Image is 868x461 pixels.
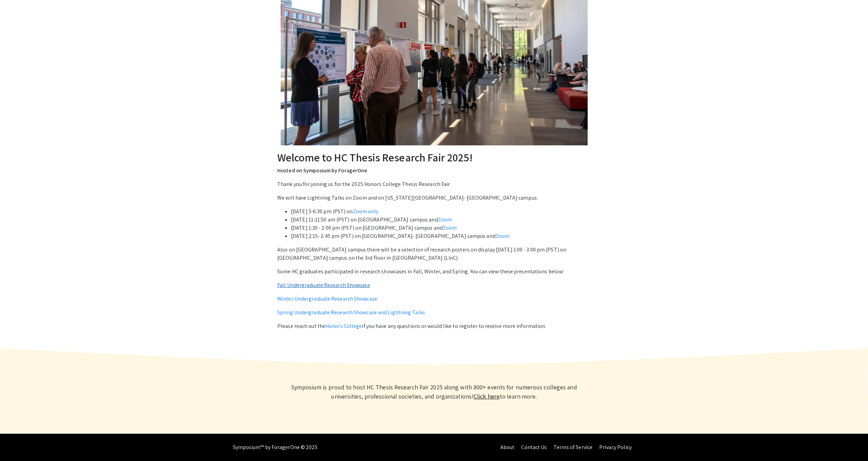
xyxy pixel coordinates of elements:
li: [DATE] 11-11:50 am (PST) on [GEOGRAPHIC_DATA] campus and [291,216,591,224]
a: Privacy Policy [599,444,632,451]
p: Symposium is proud to host HC Thesis Research Fair 2025 along with 800+ events for numerous colle... [288,383,581,401]
a: Terms of Service [554,444,592,451]
p: Also on [GEOGRAPHIC_DATA] campus there will be a selection of research posters on display [DATE] ... [277,246,591,262]
a: Zoom only [353,208,379,215]
a: Spring Undergraduate Research Showcase and Lightning Talks [277,309,425,316]
li: [DATE] 1:30 - 2:00 pm (PST) on [GEOGRAPHIC_DATA] campus and [291,224,591,232]
p: Please reach out the if you have any questions or would like to register to receive more informat... [277,322,591,330]
a: Contact Us [521,444,547,451]
a: Fall Undergraduate Research Showcase [277,282,370,289]
p: Hosted on Symposium by ForagerOne [277,167,591,175]
a: Learn more about Symposium [474,392,500,400]
a: About [500,444,515,451]
p: Thank you for joining us for the 2025 Honors College Thesis Research Fair. [277,180,591,188]
iframe: Chat [5,430,29,456]
li: [DATE] 2:15- 2:45 pm (PST) on [GEOGRAPHIC_DATA]- [GEOGRAPHIC_DATA] campus and [291,232,591,240]
a: Honors College [325,322,362,330]
h2: Welcome to HC Thesis Research Fair 2025! [277,151,591,164]
a: Zoom [443,224,457,231]
a: Zoom [496,232,510,240]
p: We will have Lightning Talks on Zoom and on [US_STATE][GEOGRAPHIC_DATA]- [GEOGRAPHIC_DATA] campus. [277,194,591,202]
li: [DATE] 5-6:30 pm (PST) on [291,207,591,216]
a: Zoom [438,216,452,223]
p: Some HC graduates participated in research showcases in Fall, Winter, and Spring. You can view th... [277,268,591,276]
a: Winter Undergraduate Research Showcase [277,295,377,302]
div: Symposium™ by ForagerOne © 2025 [233,434,318,461]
